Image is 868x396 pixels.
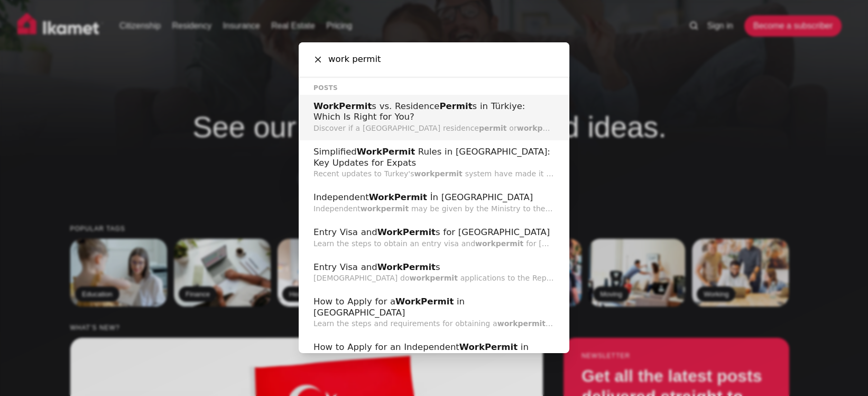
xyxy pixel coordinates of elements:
span: permit [518,319,553,328]
span: permit [435,169,463,178]
p: Learn the steps to obtain an entry visa and for [GEOGRAPHIC_DATA], including the application proc... [313,238,555,249]
span: permit [381,204,409,213]
span: Permit [485,342,518,352]
span: Permit [403,262,436,272]
span: Permit [382,147,415,157]
p: [DEMOGRAPHIC_DATA] do applications to the Republic of [GEOGRAPHIC_DATA] representative in the cou... [313,273,555,284]
span: Permit [403,227,436,237]
p: Recent updates to Turkey's system have made it easier for foreign nationals, eliminating the requ... [313,168,555,179]
span: work [517,124,538,132]
span: permit [430,274,458,282]
span: Permit [394,192,427,202]
span: permit [496,239,524,248]
span: work [410,274,430,282]
span: work [497,319,518,328]
h2: How to Apply for a in [GEOGRAPHIC_DATA] [313,296,555,318]
p: Learn the steps and requirements for obtaining a in [GEOGRAPHIC_DATA], whether you are applying f... [313,318,555,329]
span: Work [459,342,485,352]
h2: s vs. Residence s in Türkiye: Which Is Right for You? [313,101,555,123]
span: Work [395,296,421,307]
h2: Simplified Rules in [GEOGRAPHIC_DATA]: Key Updates for Expats [313,147,555,168]
span: Permit [439,101,472,111]
span: Work [377,262,403,272]
input: Search posts, tags and authors [322,42,555,77]
h1: Posts [313,83,555,93]
span: Permit [421,296,454,307]
span: Work [369,192,394,202]
span: Permit [339,101,372,111]
p: Discover if a [GEOGRAPHIC_DATA] residence or suits your needs. Learn about eligibility, advantage... [313,123,555,134]
span: work [361,204,381,213]
p: Independent may be given by the Ministry to the [DEMOGRAPHIC_DATA], who will independently, on co... [313,203,555,214]
span: permit [537,124,565,132]
h2: Entry Visa and s [313,262,555,273]
span: work [414,169,435,178]
h2: Independent İn [GEOGRAPHIC_DATA] [313,192,555,203]
h2: Entry Visa and s for [GEOGRAPHIC_DATA] [313,227,555,238]
span: Work [313,101,339,111]
span: Work [357,147,382,157]
span: work [475,239,496,248]
span: permit [479,124,507,132]
span: Work [377,227,403,237]
h2: How to Apply for an Independent in [GEOGRAPHIC_DATA] [313,342,555,364]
